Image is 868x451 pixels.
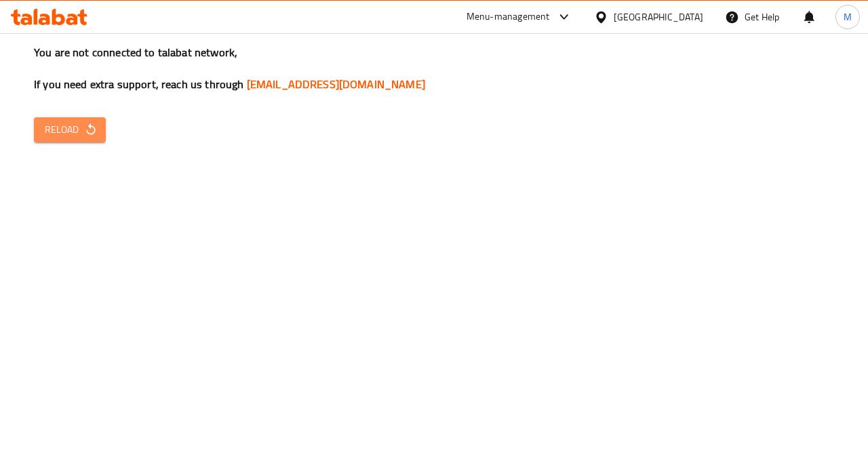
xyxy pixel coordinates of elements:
div: [GEOGRAPHIC_DATA] [614,9,703,24]
span: M [844,9,852,24]
div: Menu-management [467,9,550,25]
span: Reload [45,121,95,138]
button: Reload [34,117,106,142]
a: [EMAIL_ADDRESS][DOMAIN_NAME] [247,74,425,94]
h3: You are not connected to talabat network, If you need extra support, reach us through [34,45,834,92]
